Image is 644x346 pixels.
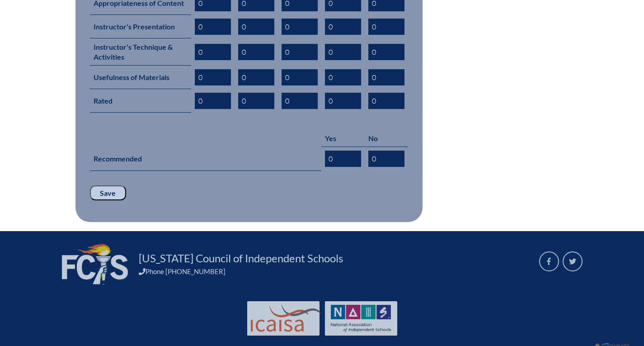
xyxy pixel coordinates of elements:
th: Usefulness of Materials [90,66,191,89]
img: Int'l Council Advancing Independent School Accreditation logo [251,305,320,332]
th: Recommended [90,147,321,171]
div: Phone [PHONE_NUMBER] [139,267,528,275]
th: Rated [90,89,191,113]
img: FCIS_logo_white [62,244,128,284]
th: Yes [321,130,365,147]
th: No [365,130,408,147]
a: [US_STATE] Council of Independent Schools [135,251,347,265]
img: NAIS Logo [331,305,391,332]
th: Instructor's Technique & Activities [90,38,191,66]
input: Save [90,185,126,201]
th: Instructor's Presentation [90,15,191,38]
